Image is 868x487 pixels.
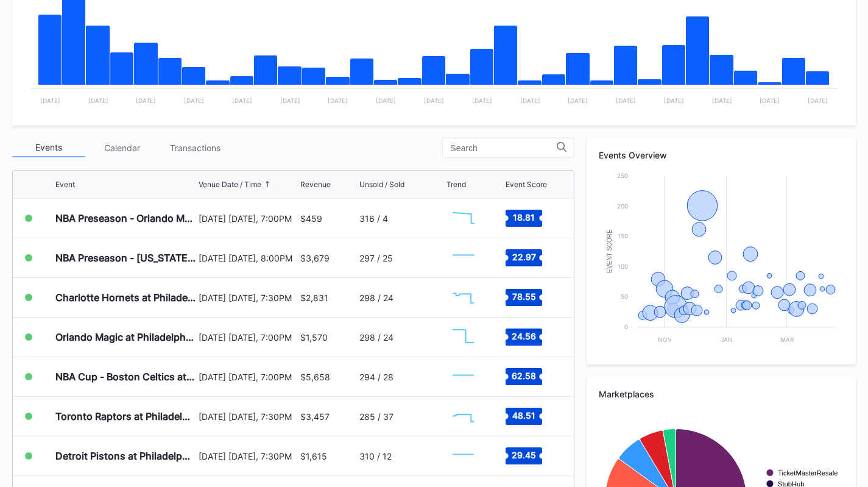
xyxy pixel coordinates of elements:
text: Mar [780,336,794,343]
div: Detroit Pistons at Philadelphia 76ers [55,450,196,462]
div: 298 / 24 [359,332,393,343]
text: 48.51 [512,410,535,421]
text: [DATE] [808,97,828,104]
div: [DATE] [DATE], 7:30PM [199,411,297,422]
svg: Chart title [446,322,483,352]
text: 200 [617,202,628,210]
text: [DATE] [232,97,252,104]
text: 18.81 [513,212,535,222]
div: NBA Preseason - [US_STATE] Timberwolves at Philadelphia 76ers [55,252,196,264]
svg: Chart title [446,361,483,392]
text: [DATE] [184,97,204,104]
div: 294 / 28 [359,372,393,382]
text: TicketMasterResale [778,469,838,477]
div: [DATE] [DATE], 7:00PM [199,213,297,224]
div: NBA Cup - Boston Celtics at Philadelphia 76ers [55,371,196,383]
div: $3,679 [300,253,330,263]
text: [DATE] [424,97,444,104]
text: [DATE] [40,97,60,104]
text: [DATE] [760,97,780,104]
text: 250 [617,172,628,179]
div: Trend [446,180,466,189]
div: 297 / 25 [359,253,393,263]
div: $459 [300,213,322,224]
div: [DATE] [DATE], 7:30PM [199,451,297,461]
text: [DATE] [280,97,300,104]
text: 78.55 [512,291,536,302]
div: Orlando Magic at Philadelphia 76ers [55,331,196,343]
text: [DATE] [568,97,588,104]
text: 29.45 [512,450,536,460]
div: Transactions [158,138,231,157]
div: [DATE] [DATE], 7:30PM [199,293,297,303]
div: Revenue [300,180,331,189]
div: Event [55,180,75,189]
text: Event Score [606,229,613,273]
div: [DATE] [DATE], 8:00PM [199,253,297,263]
text: [DATE] [520,97,540,104]
div: Unsold / Sold [359,180,404,189]
text: 22.97 [512,252,536,262]
div: $2,831 [300,293,328,303]
text: Nov [658,336,672,343]
div: 285 / 37 [359,411,393,422]
div: [DATE] [DATE], 7:00PM [199,332,297,343]
text: 62.58 [512,371,536,381]
div: Event Score [506,180,547,189]
text: 150 [618,232,628,240]
svg: Chart title [446,243,483,273]
div: 298 / 24 [359,293,393,303]
div: Events Overview [599,150,844,160]
text: [DATE] [664,97,684,104]
div: $5,658 [300,372,330,382]
div: Calendar [85,138,158,157]
text: [DATE] [136,97,156,104]
text: 100 [618,263,628,270]
div: 310 / 12 [359,451,392,461]
text: [DATE] [472,97,492,104]
text: [DATE] [616,97,636,104]
div: 316 / 4 [359,213,388,224]
div: Toronto Raptors at Philadelphia 76ers [55,410,196,422]
text: 50 [621,293,628,300]
text: [DATE] [376,97,396,104]
div: $3,457 [300,411,330,422]
svg: Chart title [599,169,843,352]
text: Jan [721,336,733,343]
text: 0 [624,323,628,330]
text: [DATE] [88,97,108,104]
input: Search [450,143,557,153]
div: Events [12,138,85,157]
div: [DATE] [DATE], 7:00PM [199,372,297,382]
svg: Chart title [446,401,483,432]
text: [DATE] [328,97,348,104]
div: $1,570 [300,332,328,343]
svg: Chart title [446,282,483,313]
svg: Chart title [446,441,483,471]
div: Charlotte Hornets at Philadelphia 76ers [55,291,196,304]
svg: Chart title [446,203,483,233]
text: [DATE] [712,97,732,104]
text: 24.56 [512,331,536,341]
div: NBA Preseason - Orlando Magic at Philadelphia 76ers [55,212,196,224]
div: Venue Date / Time [199,180,261,189]
div: Marketplaces [599,389,844,399]
div: $1,615 [300,451,327,461]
